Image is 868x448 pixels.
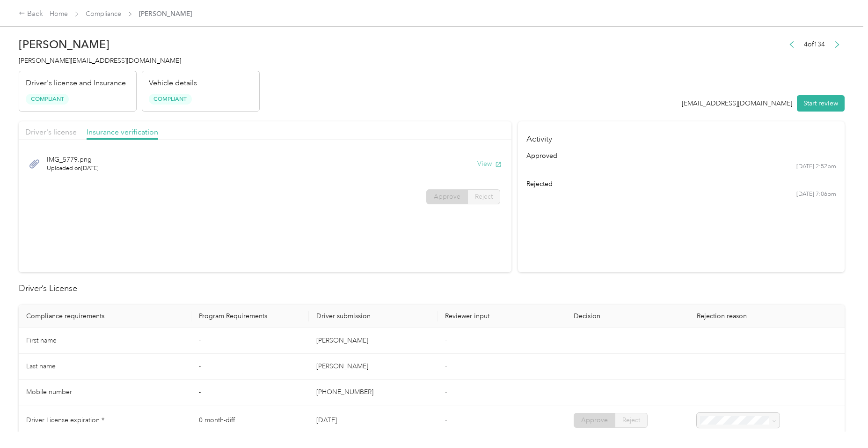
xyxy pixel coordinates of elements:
[445,336,447,344] span: -
[804,39,825,49] span: 4 of 134
[191,305,308,328] th: Program Requirements
[19,328,191,354] td: First name
[477,159,502,169] button: View
[19,8,43,20] div: Back
[309,305,438,328] th: Driver submission
[19,354,191,380] td: Last name
[87,127,158,136] span: Insurance verification
[19,380,191,405] td: Mobile number
[526,179,837,189] div: rejected
[191,328,308,354] td: -
[19,405,191,436] td: Driver License expiration *
[50,10,68,18] a: Home
[445,362,447,370] span: -
[19,305,191,328] th: Compliance requirements
[797,95,845,112] button: Start review
[25,127,77,136] span: Driver's license
[816,396,868,448] iframe: Everlance-gr Chat Button Frame
[26,388,72,396] span: Mobile number
[19,38,260,51] h2: [PERSON_NAME]
[796,190,836,199] time: [DATE] 7:06pm
[149,78,197,89] p: Vehicle details
[689,305,845,328] th: Rejection reason
[19,57,181,65] span: [PERSON_NAME][EMAIL_ADDRESS][DOMAIN_NAME]
[26,362,56,370] span: Last name
[309,380,438,405] td: [PHONE_NUMBER]
[434,193,460,201] span: Approve
[796,163,836,171] time: [DATE] 2:52pm
[445,388,447,396] span: -
[191,354,308,380] td: -
[47,164,99,173] span: Uploaded on [DATE]
[26,336,57,344] span: First name
[86,10,121,18] a: Compliance
[566,305,689,328] th: Decision
[309,328,438,354] td: [PERSON_NAME]
[309,354,438,380] td: [PERSON_NAME]
[309,405,438,436] td: [DATE]
[191,405,308,436] td: 0 month-diff
[26,78,126,89] p: Driver's license and Insurance
[622,416,640,424] span: Reject
[445,416,447,424] span: -
[26,94,69,105] span: Compliant
[438,305,566,328] th: Reviewer input
[475,193,493,201] span: Reject
[581,416,608,424] span: Approve
[149,94,192,105] span: Compliant
[191,380,308,405] td: -
[526,151,837,161] div: approved
[139,9,192,19] span: [PERSON_NAME]
[682,98,792,108] div: [EMAIL_ADDRESS][DOMAIN_NAME]
[26,416,104,424] span: Driver License expiration *
[19,282,845,295] h2: Driver’s License
[47,155,99,164] span: IMG_5779.png
[518,121,845,151] h4: Activity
